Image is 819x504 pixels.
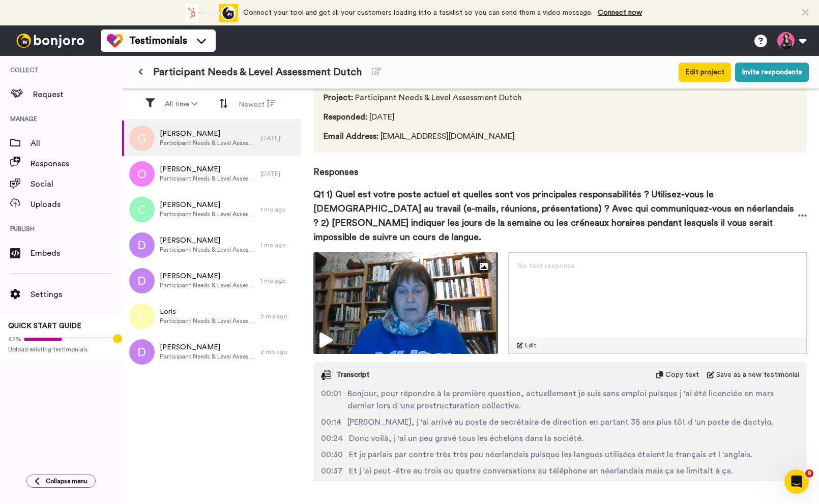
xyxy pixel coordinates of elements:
[525,341,536,349] span: Edit
[321,416,341,428] span: 00:14
[321,370,331,380] img: transcript.svg
[8,345,114,353] span: Upload existing testimonials
[129,304,155,329] img: l.png
[129,268,155,293] img: d.png
[260,241,296,249] div: 1 mo ago
[324,94,353,102] span: Project :
[31,288,122,301] span: Settings
[665,370,699,380] span: Copy text
[517,262,575,270] span: No text response
[243,9,593,16] span: Connect your tool and get all your customers loading into a tasklist so you can send them a video...
[31,247,122,259] span: Embeds
[31,198,122,211] span: Uploads
[735,63,809,82] button: Invite respondents
[33,88,122,101] span: Request
[129,232,155,258] img: d.png
[159,95,203,113] button: All time
[347,416,774,428] span: [PERSON_NAME], j 'ai arrivé au poste de secrétaire de direction en partant 35 ans plus tôt d 'un ...
[122,121,301,156] a: [PERSON_NAME]Participant Needs & Level Assessment Dutch[DATE]
[107,33,123,49] img: tm-color.svg
[321,388,341,412] span: 00:01
[160,246,255,254] span: Participant Needs & Level Assessment Dutch
[46,477,87,485] span: Collapse menu
[129,126,155,151] img: g.png
[160,352,255,361] span: Participant Needs & Level Assessment Dutch
[160,281,255,289] span: Participant Needs & Level Assessment Dutch
[598,9,642,16] a: Connect now
[324,92,522,104] span: Participant Needs & Level Assessment Dutch
[31,137,122,150] span: All
[349,449,752,461] span: Et je parlais par contre très très peu néerlandais puisque les langues utilisées étaient le franç...
[716,370,799,380] span: Save as a new testimonial
[182,4,238,22] div: animation
[122,192,301,227] a: [PERSON_NAME]Participant Needs & Level Assessment Dutch1 mo ago
[324,130,522,142] span: [EMAIL_ADDRESS][DOMAIN_NAME]
[122,299,301,334] a: LorisParticipant Needs & Level Assessment Dutch2 mo ago
[324,113,367,121] span: Responded :
[31,178,122,190] span: Social
[160,174,255,183] span: Participant Needs & Level Assessment Dutch
[113,334,122,343] div: Tooltip anchor
[122,156,301,192] a: [PERSON_NAME]Participant Needs & Level Assessment Dutch[DATE]
[160,200,255,210] span: [PERSON_NAME]
[160,164,255,174] span: [PERSON_NAME]
[129,34,187,48] span: Testimonials
[129,197,155,222] img: c.png
[260,134,296,142] div: [DATE]
[122,227,301,263] a: [PERSON_NAME]Participant Needs & Level Assessment Dutch1 mo ago
[129,339,155,365] img: d.png
[160,317,255,325] span: Participant Needs & Level Assessment Dutch
[805,469,813,478] span: 9
[160,271,255,281] span: [PERSON_NAME]
[8,322,81,330] span: QUICK START GUIDE
[349,465,733,477] span: Et j 'ai peut -être eu trois ou quatre conversations au téléphone en néerlandais mais ça se limit...
[313,252,498,354] img: 669ad427-e9bf-432a-af7d-ad654feb1d55-thumbnail_full-1759509381.jpg
[336,370,369,380] span: Transcript
[349,432,583,444] span: Donc voilà, j 'ai un peu gravé tous les échelons dans la société.
[122,263,301,299] a: [PERSON_NAME]Participant Needs & Level Assessment Dutch1 mo ago
[160,307,255,317] span: Loris
[160,235,255,246] span: [PERSON_NAME]
[31,158,122,170] span: Responses
[160,342,255,352] span: [PERSON_NAME]
[160,129,255,139] span: [PERSON_NAME]
[313,153,807,179] span: Responses
[784,469,809,494] iframe: Intercom live chat
[129,161,155,187] img: o.png
[347,388,799,412] span: Bonjour, pour répondre à la première question, actuellement je suis sans emploi puisque j 'ai été...
[160,210,255,218] span: Participant Needs & Level Assessment Dutch
[26,475,96,488] button: Collapse menu
[122,334,301,370] a: [PERSON_NAME]Participant Needs & Level Assessment Dutch2 mo ago
[8,335,21,343] span: 42%
[160,139,255,147] span: Participant Needs & Level Assessment Dutch
[321,449,343,461] span: 00:30
[324,132,378,140] span: Email Address :
[260,277,296,285] div: 1 mo ago
[321,465,343,477] span: 00:37
[260,312,296,320] div: 2 mo ago
[153,65,362,79] span: Participant Needs & Level Assessment Dutch
[260,205,296,214] div: 1 mo ago
[313,187,798,244] span: Q1 1) Quel est votre poste actuel et quelles sont vos principales responsabilités ? Utilisez-vous...
[324,111,522,123] span: [DATE]
[321,432,343,444] span: 00:24
[12,34,89,48] img: bj-logo-header-white.svg
[260,348,296,356] div: 2 mo ago
[679,63,731,82] button: Edit project
[232,95,282,114] button: Newest
[260,170,296,178] div: [DATE]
